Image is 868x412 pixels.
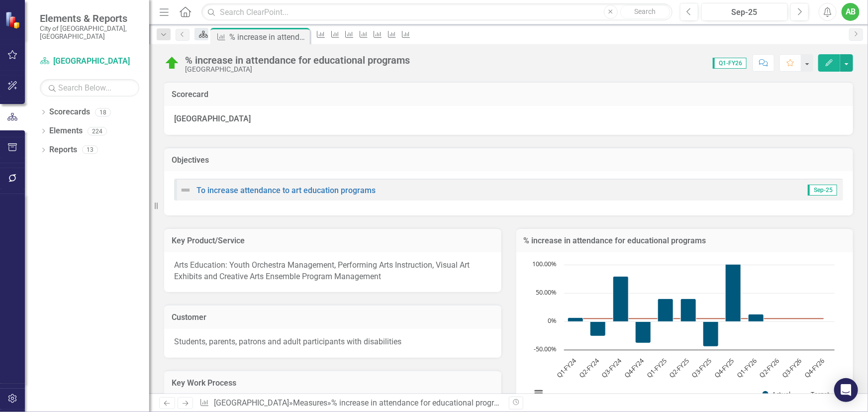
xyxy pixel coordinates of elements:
[331,398,509,408] div: % increase in attendance for educational programs
[201,3,672,21] input: Search ClearPoint...
[172,90,846,99] h3: Scorecard
[620,5,670,19] button: Search
[199,398,501,409] div: » »
[174,336,491,348] p: Students, parents, patrons and adult participants with disabilities
[174,260,491,283] p: Arts Education: Youth Orchestra Management, Performing Arts Instruction, Visual Art Exhibits and ...
[801,390,830,398] button: Show Target
[40,12,139,24] span: Elements & Reports
[634,7,656,15] span: Search
[40,79,139,97] input: Search Below...
[635,321,651,343] path: Q4-FY24, -38. Actual.
[534,344,557,353] text: -50.00%
[712,356,736,380] text: Q4-FY25
[689,356,713,380] text: Q3-FY25
[645,356,668,380] text: Q1-FY25
[713,58,747,69] span: Q1-FY26
[172,379,494,388] h3: Key Work Process
[658,299,673,321] path: Q1-FY25, 40. Actual.
[577,356,601,380] text: Q2-FY24
[293,398,327,408] a: Measures
[834,378,858,402] div: Open Intercom Messenger
[180,184,192,196] img: Not Defined
[185,66,410,73] div: [GEOGRAPHIC_DATA]
[725,117,741,321] path: Q4-FY25, 360. Actual.
[780,356,803,380] text: Q3-FY26
[172,236,494,245] h3: Key Product/Service
[88,127,107,135] div: 224
[808,185,837,196] span: Sep-25
[802,356,826,380] text: Q4-FY26
[757,356,780,380] text: Q2-FY26
[536,288,557,297] text: 50.00%
[532,259,557,268] text: 100.00%
[172,313,494,322] h3: Customer
[172,156,846,165] h3: Objectives
[667,356,690,380] text: Q2-FY25
[40,24,139,41] small: City of [GEOGRAPHIC_DATA], [GEOGRAPHIC_DATA]
[842,3,860,21] button: AB
[40,56,139,67] a: [GEOGRAPHIC_DATA]
[229,31,307,43] div: % increase in attendance for educational programs
[548,316,557,325] text: 0%
[554,356,578,380] text: Q1-FY24
[524,236,846,245] h3: % increase in attendance for educational programs
[573,316,825,320] g: Target, series 2 of 2. Line with 12 data points.
[568,317,583,321] path: Q1-FY24, 6.65. Actual.
[49,125,83,137] a: Elements
[532,386,546,400] button: View chart menu, Chart
[5,11,22,29] img: ClearPoint Strategy
[95,108,111,116] div: 18
[622,356,646,380] text: Q4-FY24
[680,299,696,321] path: Q2-FY25, 40. Actual.
[701,3,788,21] button: Sep-25
[703,321,718,346] path: Q3-FY25, -44. Actual.
[599,356,623,380] text: Q3-FY24
[174,114,251,123] strong: [GEOGRAPHIC_DATA]
[164,55,180,71] img: On Target
[590,321,605,336] path: Q2-FY24, -26. Actual.
[748,314,764,321] path: Q1-FY26, 13. Actual.
[526,260,844,409] div: Chart. Highcharts interactive chart.
[526,260,840,409] svg: Interactive chart
[185,55,410,66] div: % increase in attendance for educational programs
[735,356,758,380] text: Q1-FY26
[49,106,90,118] a: Scorecards
[82,146,98,154] div: 13
[613,276,628,321] path: Q3-FY24, 79. Actual.
[196,186,376,195] a: To increase attendance to art education programs
[214,398,289,408] a: [GEOGRAPHIC_DATA]
[49,144,77,156] a: Reports
[763,390,790,398] button: Show Actual
[705,6,785,18] div: Sep-25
